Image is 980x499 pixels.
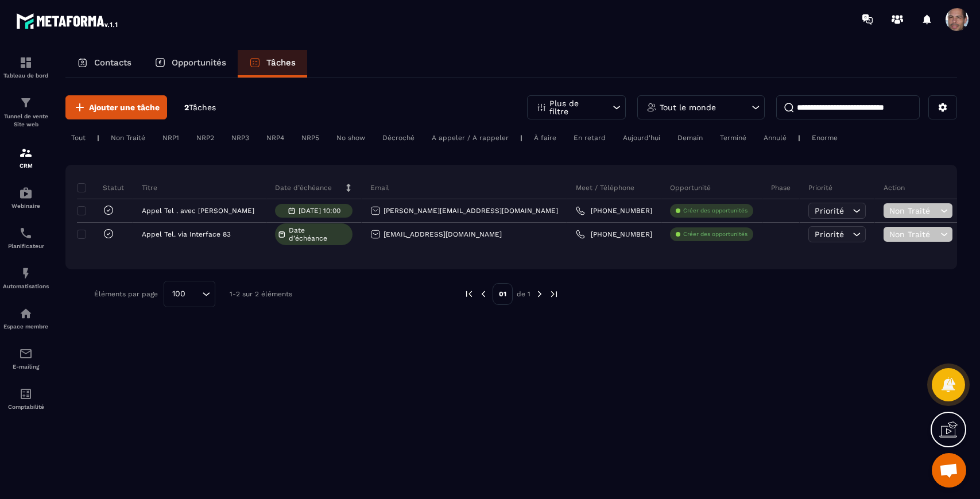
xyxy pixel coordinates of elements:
[226,131,255,145] div: NRP3
[889,230,938,239] span: Non Traité
[3,258,49,298] a: automationsautomationsAutomatisations
[19,266,33,280] img: automations
[19,307,33,320] img: automations
[168,288,189,300] span: 100
[3,338,49,378] a: emailemailE-mailing
[3,203,49,209] p: Webinaire
[520,134,522,142] p: |
[3,283,49,289] p: Automatisations
[16,10,119,31] img: logo
[683,207,747,215] p: Créer des opportunités
[3,378,49,419] a: accountantaccountantComptabilité
[19,96,33,110] img: formation
[157,131,185,145] div: NRP1
[89,102,160,113] span: Ajouter une tâche
[80,183,124,192] p: Statut
[19,226,33,240] img: scheduler
[3,137,49,177] a: formationformationCRM
[3,298,49,338] a: automationsautomationsEspace membre
[806,131,843,145] div: Enorme
[3,218,49,258] a: schedulerschedulerPlanificateur
[142,183,157,192] p: Titre
[670,183,711,192] p: Opportunité
[184,102,216,113] p: 2
[528,131,562,145] div: À faire
[568,131,611,145] div: En retard
[94,290,158,298] p: Éléments par page
[142,230,231,238] p: Appel Tel. via Interface 83
[758,131,792,145] div: Annulé
[884,183,905,192] p: Action
[493,283,513,305] p: 01
[576,206,652,215] a: [PHONE_NUMBER]
[19,146,33,160] img: formation
[3,323,49,330] p: Espace membre
[19,387,33,401] img: accountant
[275,183,332,192] p: Date d’échéance
[143,50,238,78] a: Opportunités
[534,289,545,299] img: next
[660,103,716,111] p: Tout le monde
[3,47,49,87] a: formationformationTableau de bord
[370,183,389,192] p: Email
[261,131,290,145] div: NRP4
[3,87,49,137] a: formationformationTunnel de vente Site web
[191,131,220,145] div: NRP2
[266,57,296,68] p: Tâches
[65,131,91,145] div: Tout
[464,289,474,299] img: prev
[296,131,325,145] div: NRP5
[576,183,634,192] p: Meet / Téléphone
[517,289,530,299] p: de 1
[815,206,844,215] span: Priorité
[478,289,489,299] img: prev
[771,183,791,192] p: Phase
[808,183,832,192] p: Priorité
[19,56,33,69] img: formation
[932,453,966,488] a: Ouvrir le chat
[3,113,49,129] p: Tunnel de vente Site web
[189,103,216,112] span: Tâches
[617,131,666,145] div: Aujourd'hui
[3,163,49,169] p: CRM
[889,206,938,215] span: Non Traité
[549,99,600,115] p: Plus de filtre
[299,207,340,215] p: [DATE] 10:00
[3,404,49,410] p: Comptabilité
[65,95,167,119] button: Ajouter une tâche
[19,186,33,200] img: automations
[3,72,49,79] p: Tableau de bord
[3,363,49,370] p: E-mailing
[331,131,371,145] div: No show
[19,347,33,361] img: email
[683,230,747,238] p: Créer des opportunités
[815,230,844,239] span: Priorité
[142,207,254,215] p: Appel Tel . avec [PERSON_NAME]
[3,177,49,218] a: automationsautomationsWebinaire
[672,131,708,145] div: Demain
[377,131,420,145] div: Décroché
[289,226,350,242] span: Date d’échéance
[164,281,215,307] div: Search for option
[97,134,99,142] p: |
[172,57,226,68] p: Opportunités
[549,289,559,299] img: next
[238,50,307,78] a: Tâches
[65,50,143,78] a: Contacts
[94,57,131,68] p: Contacts
[230,290,292,298] p: 1-2 sur 2 éléments
[189,288,199,300] input: Search for option
[576,230,652,239] a: [PHONE_NUMBER]
[426,131,514,145] div: A appeler / A rappeler
[714,131,752,145] div: Terminé
[798,134,800,142] p: |
[105,131,151,145] div: Non Traité
[3,243,49,249] p: Planificateur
